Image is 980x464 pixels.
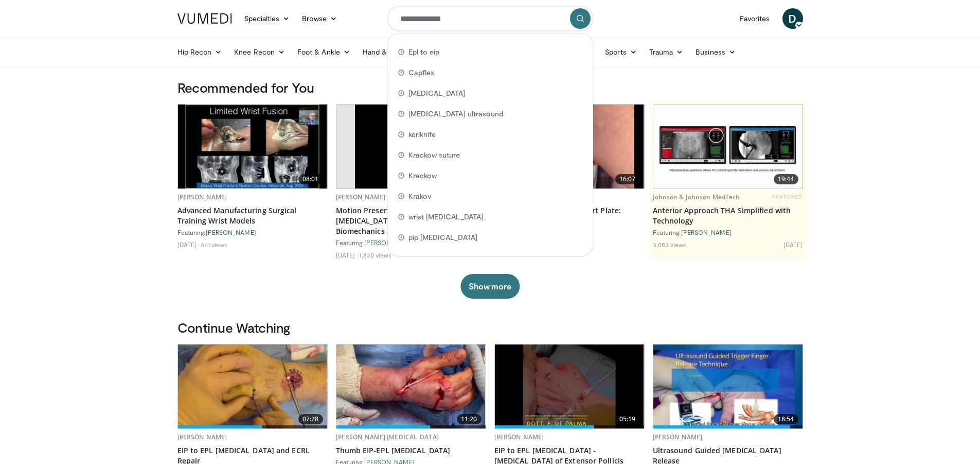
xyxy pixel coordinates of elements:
li: 341 views [201,240,227,249]
img: 06bb1c17-1231-4454-8f12-6191b0b3b81a.620x360_q85_upscale.jpg [653,105,803,188]
a: Specialties [238,8,296,29]
li: [DATE] [177,240,200,249]
li: 1,830 views [359,251,391,259]
img: VuMedi Logo [177,13,232,24]
span: 11:20 [457,414,482,424]
a: Browse [296,8,343,29]
span: wrist [MEDICAL_DATA] [408,212,483,222]
a: 08:01 [178,105,327,188]
h3: Continue Watching [177,319,803,336]
a: Favorites [734,8,776,29]
span: 19:44 [774,174,798,184]
img: 5220c55c-1ffe-4116-90e5-5a1cd4e279a9.620x360_q85_upscale.jpg [355,105,467,188]
div: Featuring: [653,228,803,236]
span: FEATURED [772,193,803,200]
a: [PERSON_NAME] [177,193,227,201]
li: [DATE] [336,251,358,259]
h3: Recommended for You [177,79,803,96]
a: [PERSON_NAME] [681,229,732,236]
a: Knee Recon [228,42,291,62]
img: aac654da-3ffc-4b73-aded-c77c0e03705c.620x360_q85_upscale.jpg [178,345,327,428]
img: 851cdf52-9fc3-470d-9125-2210478e301e.620x360_q85_upscale.jpg [495,345,644,428]
a: 18:54 [653,345,803,428]
span: 07:28 [298,414,323,424]
a: Business [689,42,742,62]
span: 08:01 [298,174,323,184]
span: Krackow [408,170,437,181]
a: Hip Recon [171,42,228,62]
span: keriknife [408,129,436,140]
input: Search topics, interventions [387,6,593,31]
span: 05:19 [615,414,640,424]
li: 3,053 views [653,240,687,249]
span: Krakov [408,191,432,201]
a: [PERSON_NAME] [494,433,544,441]
a: [PERSON_NAME] [206,229,256,236]
a: Advanced Manufacturing Surgical Training Wrist Models [177,205,328,226]
a: Hand & Wrist [357,42,423,62]
a: Thumb EIP-EPL [MEDICAL_DATA] [336,445,486,456]
img: fbf55afb-45ca-40d8-908f-b09eb0207f56.620x360_q85_upscale.jpg [336,345,486,428]
span: pip [MEDICAL_DATA] [408,232,477,243]
a: 19:44 [653,105,803,188]
div: Featuring: [177,228,328,236]
a: Anterior Approach THA Simplified with Technology [653,205,803,226]
span: 18:54 [774,414,798,424]
li: [DATE] [783,240,803,249]
a: [PERSON_NAME] [653,433,703,441]
a: [PERSON_NAME] [MEDICAL_DATA] [336,433,439,441]
span: Epl to eip [408,47,440,57]
a: D [782,8,803,29]
button: Show more [460,274,520,299]
a: 11:13 [336,105,486,188]
a: [PERSON_NAME] [364,239,415,246]
a: Sports [599,42,643,62]
a: Trauma [643,42,690,62]
a: Johnson & Johnson MedTech [653,193,740,201]
div: Featuring: [336,238,486,247]
span: 16:07 [615,174,640,184]
a: Motion Preserving Procedures: Effects of [MEDICAL_DATA] Morphology, Biomechanics and Function [336,205,486,236]
span: [MEDICAL_DATA] ultrasound [408,109,504,119]
span: Capflex [408,67,435,78]
a: [PERSON_NAME] [336,193,386,201]
a: [PERSON_NAME] [177,433,227,441]
a: 11:20 [336,345,486,428]
a: 07:28 [178,345,327,428]
span: [MEDICAL_DATA] [408,88,466,98]
a: Foot & Ankle [291,42,357,62]
span: Krackow suture [408,150,460,160]
img: 684d4509-7dd9-4427-8469-cd703512371c.620x360_q85_upscale.jpg [653,345,803,428]
img: 13a7b613-760b-4c9d-a1e0-c18642025d79.620x360_q85_upscale.jpg [178,105,327,188]
a: 05:19 [495,345,644,428]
